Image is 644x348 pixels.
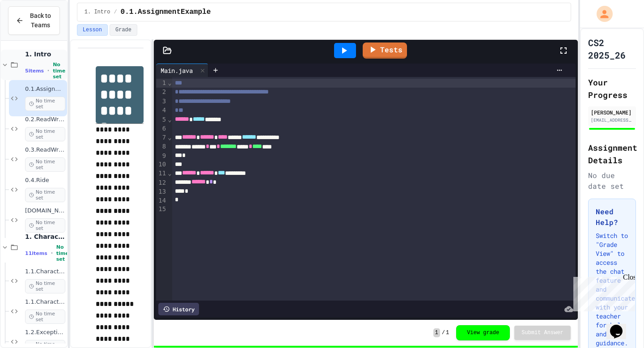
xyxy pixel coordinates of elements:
[596,231,628,348] p: Switch to "Grade View" to access the chat feature and communicate with your teacher for help and ...
[588,141,636,166] h2: Assignment Details
[25,85,65,93] span: 0.1.AssignmentExample
[167,134,172,141] span: Fold line
[25,279,65,293] span: No time set
[110,24,137,36] button: Grade
[156,187,167,196] div: 13
[156,196,167,205] div: 14
[156,124,167,133] div: 6
[156,66,197,75] div: Main.java
[121,7,211,17] span: 0.1.AssignmentExample
[442,329,445,336] span: /
[588,36,636,61] h1: CS2 2025_26
[25,177,65,184] span: 0.4.Ride
[456,325,510,340] button: View grade
[596,206,628,228] h3: Need Help?
[521,329,563,336] span: Submit Answer
[156,169,167,178] div: 11
[25,233,65,241] span: 1. Characters and Interfaces
[156,178,167,187] div: 12
[25,97,65,111] span: No time set
[606,312,635,339] iframe: chat widget
[167,170,172,177] span: Fold line
[25,329,65,336] span: 1.2.ExceptionLabA
[588,76,636,101] h2: Your Progress
[47,67,49,74] span: •
[25,207,65,215] span: [DOMAIN_NAME]
[158,303,199,315] div: History
[514,326,571,340] button: Submit Answer
[25,146,65,154] span: 0.3.ReadWriteIntegers
[85,8,110,16] span: 1. Intro
[25,116,65,123] span: 0.2.ReadWrite
[156,79,167,88] div: 1
[8,6,60,35] button: Back to Teams
[25,218,65,233] span: No time set
[167,116,172,123] span: Fold line
[587,4,615,24] div: My Account
[51,250,53,257] span: •
[25,157,65,172] span: No time set
[77,24,108,36] button: Lesson
[156,160,167,169] div: 10
[53,62,65,80] span: No time set
[25,310,65,324] span: No time set
[156,97,167,106] div: 3
[591,117,633,123] div: [EMAIL_ADDRESS][DOMAIN_NAME]
[446,329,449,336] span: 1
[29,11,52,30] span: Back to Teams
[4,4,62,57] div: Chat with us now!Close
[433,328,440,337] span: 1
[114,8,117,16] span: /
[25,127,65,141] span: No time set
[25,250,47,256] span: 11 items
[56,244,69,262] span: No time set
[156,115,167,124] div: 5
[25,298,65,306] span: 1.1.CharactersDemo
[570,273,635,311] iframe: chat widget
[156,64,208,77] div: Main.java
[156,205,167,214] div: 15
[156,152,167,161] div: 9
[25,268,65,276] span: 1.1.Characters
[25,50,65,58] span: 1. Intro
[156,142,167,151] div: 8
[167,79,172,86] span: Fold line
[156,106,167,115] div: 4
[156,88,167,97] div: 2
[25,68,44,74] span: 5 items
[588,170,636,191] div: No due date set
[25,188,65,202] span: No time set
[363,42,407,59] a: Tests
[156,133,167,142] div: 7
[591,108,633,116] div: [PERSON_NAME]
